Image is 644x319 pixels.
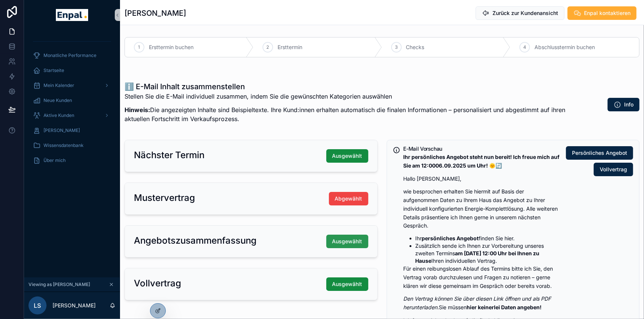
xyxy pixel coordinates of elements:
[567,6,636,20] button: Enpal kontaktieren
[572,149,627,157] span: Persönliches Angebot
[608,98,639,111] button: Info
[326,235,368,248] button: Ausgewählt
[44,142,84,148] span: Wissensdatenbank
[404,295,560,312] p: Sie müssen
[329,192,368,205] button: Abgewählt
[134,235,257,247] h2: Angebotszusammenfassung
[406,43,425,51] span: Checks
[335,195,362,202] span: Abgewählt
[56,9,88,21] img: App logo
[492,9,558,17] span: Zurück zur Kundenansicht
[416,242,560,265] li: Zusätzlich sende ich Ihnen zur Vorbereitung unseres zweiten Termins Ihren individuellen Vertrag.
[44,157,66,163] span: Über mich
[29,49,116,62] a: Monatliche Performance
[134,149,204,161] h2: Nächster Termin
[523,44,526,50] span: 4
[29,64,116,77] a: Startseite
[476,6,564,20] button: Zurück zur Kundenansicht
[326,149,368,163] button: Ausgewählt
[44,97,72,103] span: Neue Kunden
[24,30,120,177] div: scrollable content
[404,265,560,290] p: Für einen reibungslosen Ablauf des Termins bitte ich Sie, den Vertrag vorab durchzulesen und Frag...
[624,101,633,108] span: Info
[44,52,96,58] span: Monatliche Performance
[125,8,186,18] h1: [PERSON_NAME]
[44,82,74,88] span: Mein Kalender
[125,81,583,92] h1: ℹ️ E-Mail Inhalt zusammenstellen
[467,304,542,310] strong: hier keinerlei Daten angeben!
[416,235,560,242] li: Ihr finden Sie hier.
[125,106,150,114] strong: Hinweis:
[29,79,116,92] a: Mein Kalender
[404,295,551,310] em: Den Vertrag können Sie über diesen Link öffnen und als PDF herunterladen.
[53,302,96,309] p: [PERSON_NAME]
[404,146,560,151] h5: E-Mail Vorschau
[125,92,583,101] p: Stellen Sie die E-Mail individuell zusammen, indem Sie die gewünschten Kategorien auswählen
[29,154,116,167] a: Über mich
[149,43,194,51] span: Ersttermin buchen
[404,154,560,169] strong: Ihr persönliches Angebot steht nun bereit! Ich freue mich auf Sie am 12:0006.09.2025 um Uhr! 🌞🔄
[395,44,398,50] span: 3
[584,9,630,17] span: Enpal kontaktieren
[416,250,540,264] strong: am [DATE] 12:00 Uhr bei Ihnen zu Hause
[29,139,116,152] a: Wissensdatenbank
[566,146,633,160] button: Persönliches Angebot
[29,282,90,288] span: Viewing as [PERSON_NAME]
[404,175,560,183] p: Hallo [PERSON_NAME],
[134,277,181,289] h2: Vollvertrag
[332,280,362,288] span: Ausgewählt
[278,43,302,51] span: Ersttermin
[326,277,368,291] button: Ausgewählt
[44,67,64,73] span: Startseite
[34,301,41,310] span: LS
[29,109,116,122] a: Aktive Kunden
[44,112,74,118] span: Aktive Kunden
[125,105,583,123] p: Die angezeigten Inhalte sind Beispieltexte. Ihre Kund:innen erhalten automatisch die finalen Info...
[134,192,195,204] h2: Mustervertrag
[332,152,362,160] span: Ausgewählt
[600,166,627,173] span: Vollvertrag
[29,124,116,137] a: [PERSON_NAME]
[594,163,633,176] button: Vollvertrag
[138,44,140,50] span: 1
[332,238,362,245] span: Ausgewählt
[422,235,479,241] strong: persönliches Angebot
[29,94,116,107] a: Neue Kunden
[266,44,269,50] span: 2
[44,127,80,133] span: [PERSON_NAME]
[534,43,595,51] span: Abschlusstermin buchen
[404,187,560,230] p: wie besprochen erhalten Sie hiermit auf Basis der aufgenommen Daten zu Ihrem Haus das Angebot zu ...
